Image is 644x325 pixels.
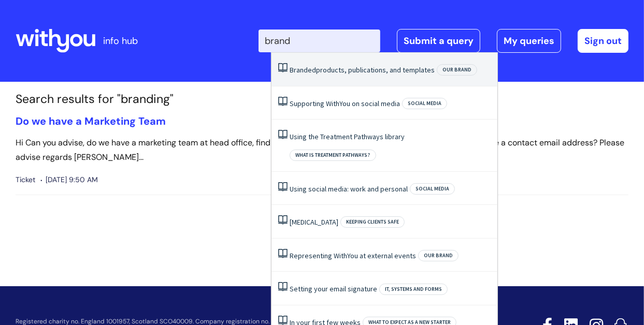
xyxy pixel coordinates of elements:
a: Supporting WithYou on social media [290,99,400,108]
span: Social media [410,183,455,195]
span: Our brand [418,250,459,261]
a: Sign out [578,29,628,53]
a: Representing WithYou at external events [290,251,416,260]
a: [MEDICAL_DATA] [290,217,338,227]
input: Search [259,29,380,52]
span: [DATE] 9:50 AM [40,173,98,186]
p: Hi Can you advise, do we have a marketing team at head office, finding an organisation chart has ... [16,136,628,166]
h1: Search results for "branding" [16,92,628,107]
div: | - [259,29,628,53]
span: IT, systems and forms [379,284,448,295]
a: Using social media: work and personal [290,184,408,194]
a: Brandedproducts, publications, and templates [290,65,435,75]
span: Social media [402,98,447,109]
a: My queries [497,29,561,53]
a: Do we have a Marketing Team [16,114,166,128]
a: Submit a query [397,29,480,53]
a: Using the Treatment Pathways library [290,132,405,141]
p: info hub [103,33,138,49]
span: Ticket [16,173,35,186]
span: Our brand [437,64,477,76]
span: What is Treatment Pathways? [290,150,376,161]
span: Branded [290,65,316,75]
a: Setting your email signature [290,284,377,293]
span: Keeping clients safe [340,216,405,228]
p: Registered charity no. England 1001957, Scotland SCO40009. Company registration no. 2580377 [16,318,471,325]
